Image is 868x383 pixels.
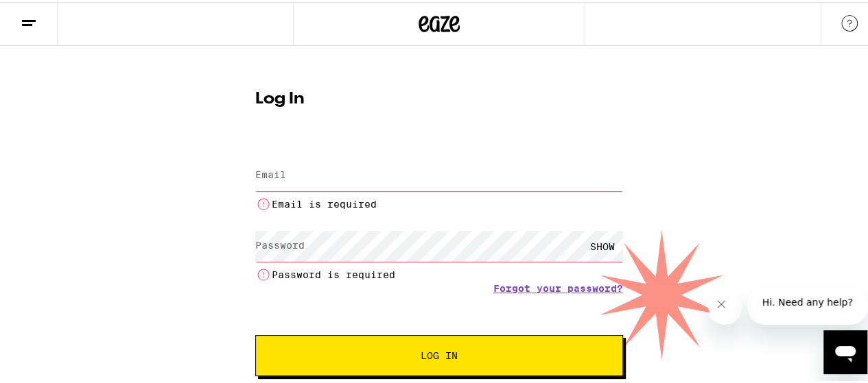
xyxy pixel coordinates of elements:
li: Password is required [255,264,623,281]
li: Email is required [255,194,623,210]
iframe: Button to launch messaging window [823,328,867,372]
iframe: Close message [707,288,742,323]
span: Log In [421,349,458,358]
input: Email [255,158,623,189]
a: Forgot your password? [493,281,623,292]
label: Email [255,167,286,178]
div: SHOW [582,229,623,260]
label: Password [255,238,305,249]
button: Log In [255,333,623,374]
iframe: Message from company [747,285,867,323]
h1: Log In [255,89,623,106]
